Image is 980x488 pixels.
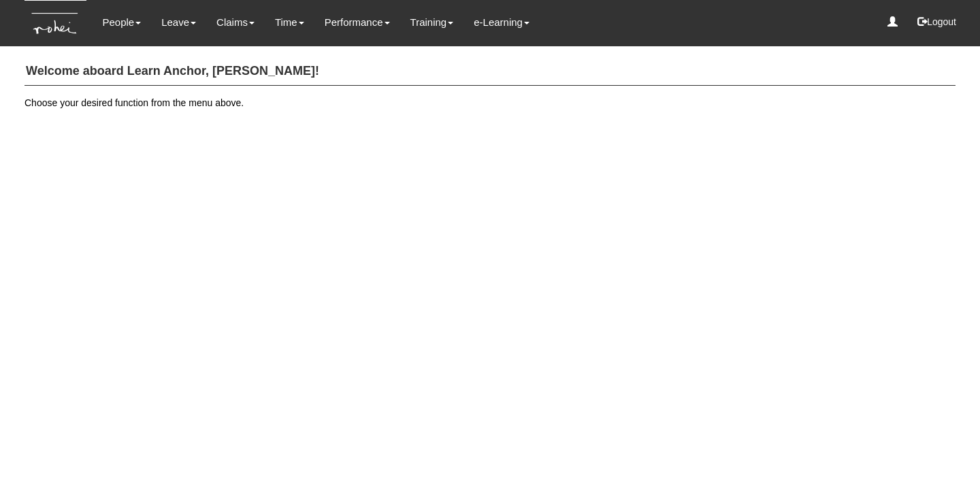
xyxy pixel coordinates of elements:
a: Performance [325,7,390,38]
p: Choose your desired function from the menu above. [24,96,955,110]
a: e-Learning [474,7,529,38]
a: Claims [216,7,255,38]
button: Logout [908,5,966,38]
a: Leave [161,7,196,38]
img: KTs7HI1dOZG7tu7pUkOpGGQAiEQAiEQAj0IhBB1wtXDg6BEAiBEAiBEAiB4RGIoBtemSRFIRACIRACIRACIdCLQARdL1w5OAR... [24,1,86,46]
a: People [102,7,141,38]
h4: Welcome aboard Learn Anchor, [PERSON_NAME]! [24,58,955,86]
a: Time [275,7,304,38]
a: Training [410,7,454,38]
